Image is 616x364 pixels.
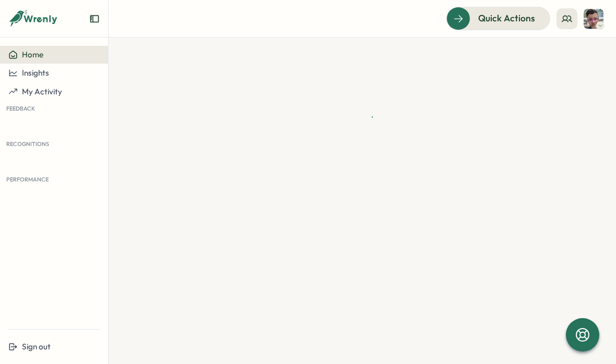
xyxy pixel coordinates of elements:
button: Quick Actions [446,7,550,30]
button: Expand sidebar [89,14,100,24]
span: Home [22,50,43,59]
span: Insights [22,68,49,78]
span: Sign out [22,342,51,351]
span: Quick Actions [478,11,535,25]
span: My Activity [22,87,62,96]
img: Chris Forlano [584,9,603,29]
